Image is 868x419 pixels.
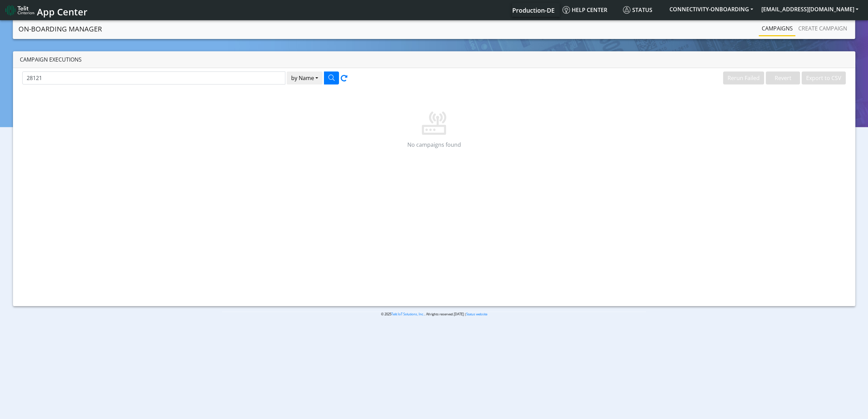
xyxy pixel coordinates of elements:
[757,3,863,15] button: [EMAIL_ADDRESS][DOMAIN_NAME]
[623,6,652,14] span: Status
[18,22,102,36] a: On-Boarding Manager
[13,51,855,68] div: Campaign Executions
[412,91,456,135] img: No more campaigns found
[5,3,86,17] a: App Center
[31,141,837,149] p: No campaigns found
[665,3,757,15] button: CONNECTIVITY-ONBOARDING
[623,6,630,14] img: status.svg
[562,6,570,14] img: knowledge.svg
[37,5,87,18] span: App Center
[796,22,850,35] a: Create campaign
[22,71,285,84] input: Search Campaigns
[620,3,665,17] a: Status
[512,6,555,14] span: Production-DE
[802,71,846,84] button: Export to CSV
[723,71,764,84] button: Rerun Failed
[466,312,487,316] a: Status website
[560,3,620,17] a: Help center
[5,5,34,16] img: logo-telit-cinterion-gw-new.png
[766,71,800,84] button: Revert
[512,3,554,17] a: Your current platform instance
[562,6,607,14] span: Help center
[759,22,796,35] a: Campaigns
[287,71,323,84] button: by Name
[391,312,424,316] a: Telit IoT Solutions, Inc.
[222,312,646,317] p: © 2025 . All rights reserved.[DATE] |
